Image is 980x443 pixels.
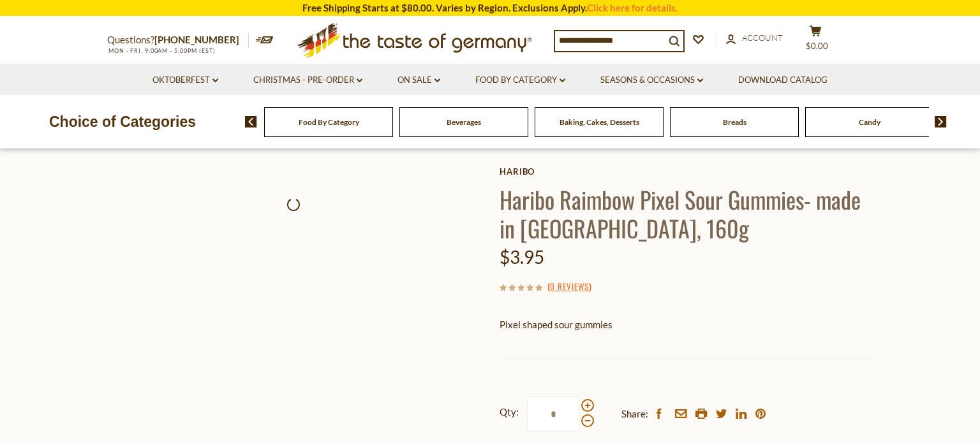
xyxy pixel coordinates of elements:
[527,396,579,432] input: Qty:
[475,73,565,87] a: Food By Category
[107,47,216,54] span: MON - FRI, 9:00AM - 5:00PM (EST)
[500,344,644,356] strong: Made in [GEOGRAPHIC_DATA].
[500,404,519,420] strong: Qty:
[859,117,880,127] a: Candy
[742,33,783,43] span: Account
[550,280,589,294] a: 0 Reviews
[107,32,249,48] p: Questions?
[547,280,591,293] span: ( )
[560,117,639,127] a: Baking, Cakes, Desserts
[500,185,873,242] h1: Haribo Raimbow Pixel Sour Gummies- made in [GEOGRAPHIC_DATA], 160g
[397,73,440,87] a: On Sale
[152,73,218,87] a: Oktoberfest
[245,116,257,127] img: previous arrow
[253,73,362,87] a: Christmas - PRE-ORDER
[587,2,678,13] a: Click here for details.
[154,34,239,45] a: [PHONE_NUMBER]
[299,117,359,127] a: Food By Category
[726,31,783,45] a: Account
[806,41,828,51] span: $0.00
[935,116,947,127] img: next arrow
[447,117,481,127] a: Beverages
[500,317,873,333] p: Pixel shaped sour gummies
[796,25,835,57] button: $0.00
[738,73,828,87] a: Download Catalog
[621,406,648,422] span: Share:
[500,166,873,177] a: Haribo
[723,117,746,127] a: Breads
[500,246,544,268] span: $3.95
[600,73,703,87] a: Seasons & Occasions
